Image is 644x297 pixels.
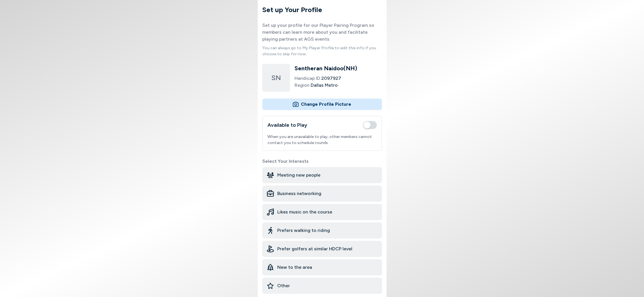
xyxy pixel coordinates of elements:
[262,5,382,15] h1: Set up Your Profile
[262,45,382,57] p: You can always go to My Player Profile to edit this info if you choose to skip for now.
[267,121,307,129] h2: Available to Play
[295,75,357,82] li: 2097927
[295,75,320,81] span: Handicap ID
[295,64,357,73] h2: Sentheran Naidoo ( NH )
[267,134,377,146] p: When you are unavailable to play, other members cannot contact you to schedule rounds.
[277,190,321,197] span: Business networking
[295,82,309,88] span: Region
[277,282,290,289] span: Other
[271,73,281,83] span: SN
[262,22,382,43] p: Set up your profile for our Player Pairing Program so members can learn more about you and facili...
[262,158,382,165] label: Select Your Interests
[277,209,332,215] span: Likes music on the course
[277,227,330,234] span: Prefers walking to riding
[277,172,320,179] span: Meeting new people
[277,264,312,271] span: New to the area
[277,245,352,252] span: Prefer golfers at similar HDCP level
[295,82,357,89] li: Dallas Metro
